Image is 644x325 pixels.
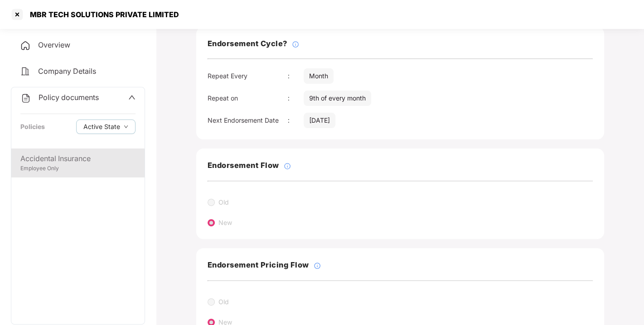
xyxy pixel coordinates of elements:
div: Repeat Every [208,71,288,81]
div: [DATE] [304,113,335,128]
img: svg+xml;base64,PHN2ZyBpZD0iSW5mb18tXzMyeDMyIiBkYXRhLW5hbWU9IkluZm8gLSAzMngzMiIgeG1sbnM9Imh0dHA6Ly... [314,262,321,269]
label: Old [218,298,229,306]
div: : [288,115,304,125]
span: Policy documents [39,93,99,102]
div: Next Endorsement Date [208,115,288,125]
span: up [128,94,136,101]
h3: Endorsement Pricing Flow [208,259,309,271]
div: Policies [20,122,45,132]
img: svg+xml;base64,PHN2ZyB4bWxucz0iaHR0cDovL3d3dy53My5vcmcvMjAwMC9zdmciIHdpZHRoPSIyNCIgaGVpZ2h0PSIyNC... [20,40,31,51]
div: 9th of every month [304,91,371,106]
button: Active Statedown [76,119,136,134]
span: Company Details [38,67,96,76]
div: Employee Only [20,164,136,173]
span: down [124,124,128,129]
div: Accidental Insurance [20,153,136,164]
img: svg+xml;base64,PHN2ZyB4bWxucz0iaHR0cDovL3d3dy53My5vcmcvMjAwMC9zdmciIHdpZHRoPSIyNCIgaGVpZ2h0PSIyNC... [20,93,31,104]
div: : [288,93,304,103]
img: svg+xml;base64,PHN2ZyBpZD0iSW5mb18tXzMyeDMyIiBkYXRhLW5hbWU9IkluZm8gLSAzMngzMiIgeG1sbnM9Imh0dHA6Ly... [292,41,299,48]
div: MBR TECH SOLUTIONS PRIVATE LIMITED [24,10,179,19]
h3: Endorsement Cycle? [208,38,287,50]
div: Repeat on [208,93,288,103]
img: svg+xml;base64,PHN2ZyBpZD0iSW5mb18tXzMyeDMyIiBkYXRhLW5hbWU9IkluZm8gLSAzMngzMiIgeG1sbnM9Imh0dHA6Ly... [284,162,291,170]
label: Old [218,198,229,206]
h3: Endorsement Flow [208,160,279,172]
span: Overview [38,40,70,49]
div: Month [304,68,334,84]
img: svg+xml;base64,PHN2ZyB4bWxucz0iaHR0cDovL3d3dy53My5vcmcvMjAwMC9zdmciIHdpZHRoPSIyNCIgaGVpZ2h0PSIyNC... [20,66,31,77]
div: : [288,71,304,81]
label: New [218,219,232,226]
span: Active State [83,122,120,132]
